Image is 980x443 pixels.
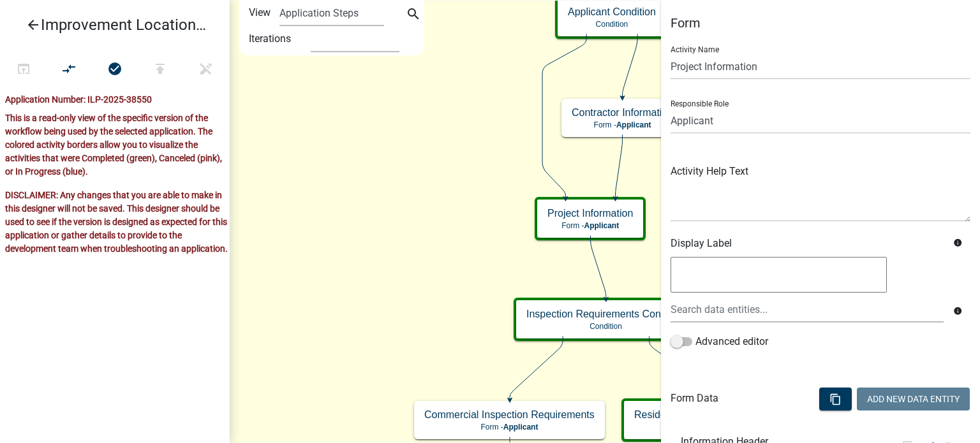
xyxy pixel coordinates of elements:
h5: Form [671,15,970,31]
p: Form - [572,120,673,129]
a: Improvement Location Permit [10,10,209,40]
i: info [953,238,962,247]
i: compare_arrows [62,61,77,79]
h6: Display Label [671,237,944,249]
button: Publish [137,56,183,84]
i: content_copy [829,393,842,405]
i: edit_off [198,61,214,79]
h6: Form Data [671,392,718,404]
p: Form - [424,423,595,432]
label: Iterations [249,26,291,52]
span: Applicant [503,423,538,432]
i: info [953,307,962,316]
h5: Residential Inspection Requirements [634,409,801,421]
h5: Contractor Information [572,106,673,119]
i: publish [152,61,168,79]
wm-modal-confirm: Bulk Actions [819,395,852,405]
input: Search data entities... [671,296,944,323]
button: Add New Data Entity [857,388,970,410]
div: Workflow actions [1,56,229,87]
p: Form - [634,423,801,432]
i: search [406,6,421,24]
p: This is a read-only view of the specific version of the workflow being used by the selected appli... [5,112,230,178]
button: Auto Layout [46,56,92,84]
i: check_circle [107,61,122,79]
span: Applicant [616,120,651,129]
button: Save [183,56,229,84]
h5: Project Information [547,207,633,219]
h5: Applicant Condition [568,6,656,18]
i: open_in_browser [16,61,31,79]
button: search [403,5,424,25]
i: arrow_back [26,17,41,35]
p: DISCLAIMER: Any changes that you are able to make in this designer will not be saved. This design... [5,189,230,256]
div: Application Number: ILP-2025-38550 [5,93,230,112]
button: No problems [92,56,138,84]
p: Form - [547,221,633,230]
h5: Inspection Requirements Condition [526,308,685,320]
p: Condition [526,322,685,331]
h5: Commercial Inspection Requirements [424,409,595,421]
span: Applicant [584,221,619,230]
button: Test Workflow [1,56,47,84]
p: Condition [568,20,656,29]
label: Advanced editor [671,334,768,349]
button: content_copy [819,388,852,410]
